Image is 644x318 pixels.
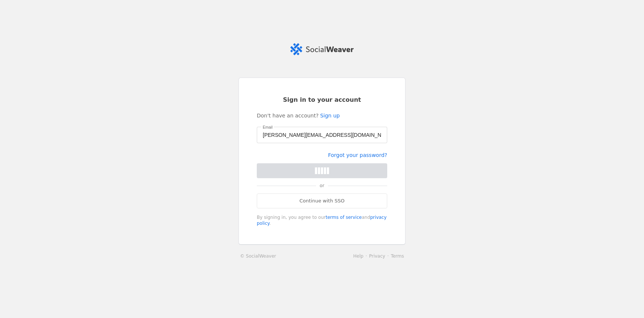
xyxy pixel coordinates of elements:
[263,130,381,139] input: Email
[326,215,362,220] a: terms of service
[363,252,369,260] li: ·
[320,112,340,119] a: Sign up
[369,254,385,259] a: Privacy
[391,254,404,259] a: Terms
[257,215,386,226] a: privacy policy
[316,178,328,193] span: or
[353,254,363,259] a: Help
[257,193,387,208] a: Continue with SSO
[385,252,391,260] li: ·
[257,214,387,226] div: By signing in, you agree to our and .
[263,124,272,130] mat-label: Email
[283,96,361,104] span: Sign in to your account
[240,252,276,260] a: © SocialWeaver
[257,112,319,119] span: Don't have an account?
[328,152,387,158] a: Forgot your password?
